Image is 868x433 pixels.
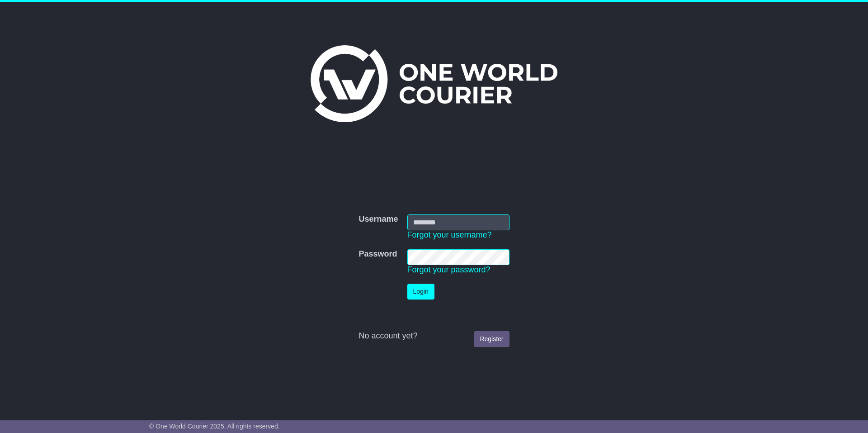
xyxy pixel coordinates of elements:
button: Login [407,284,434,300]
label: Password [359,249,397,259]
div: No account yet? [359,331,509,341]
a: Register [474,331,509,347]
img: One World [311,45,557,122]
span: © One World Courier 2025. All rights reserved. [149,423,280,430]
a: Forgot your password? [407,265,491,274]
label: Username [359,214,398,224]
a: Forgot your username? [407,230,492,239]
